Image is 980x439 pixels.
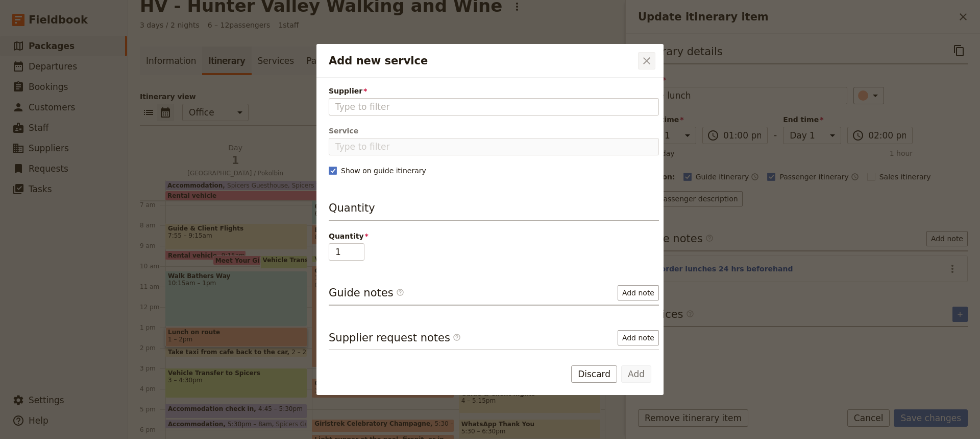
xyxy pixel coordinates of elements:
[329,53,636,68] h2: Add new service
[329,231,659,241] span: Quantity
[329,126,659,136] span: Service
[396,288,404,296] span: ​
[329,330,461,345] h3: Supplier request notes
[618,285,659,301] button: Add note
[453,333,461,341] span: ​
[329,138,659,155] input: Service
[638,52,655,70] button: Close dialog
[335,101,652,113] input: Supplier
[341,166,426,176] span: Show on guide itinerary
[329,243,364,261] input: Quantity
[453,333,461,345] span: ​
[396,288,404,301] span: ​
[329,200,659,221] h3: Quantity
[621,365,651,383] button: Add
[329,285,404,301] h3: Guide notes
[571,365,617,383] button: Discard
[618,330,659,345] button: Add note
[329,86,659,96] span: Supplier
